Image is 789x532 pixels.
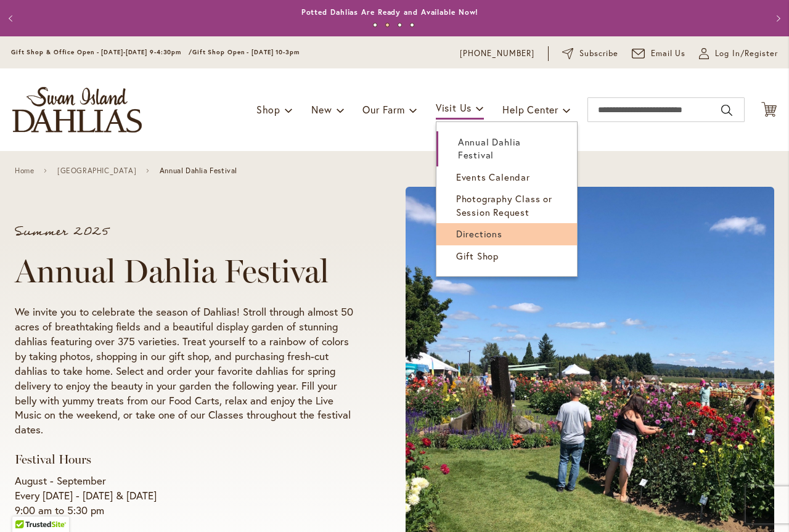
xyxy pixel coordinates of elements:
[301,7,479,17] a: Potted Dahlias Are Ready and Available Now!
[15,452,359,467] h3: Festival Hours
[362,103,404,116] span: Our Farm
[15,473,359,518] p: August - September Every [DATE] - [DATE] & [DATE] 9:00 am to 5:30 pm
[385,23,390,27] button: 2 of 4
[632,47,686,60] a: Email Us
[579,47,618,60] span: Subscribe
[256,103,280,116] span: Shop
[15,166,34,175] a: Home
[715,47,778,60] span: Log In/Register
[456,192,552,218] span: Photography Class or Session Request
[502,103,558,116] span: Help Center
[160,166,237,175] span: Annual Dahlia Festival
[410,23,414,27] button: 4 of 4
[15,305,359,438] p: We invite you to celebrate the season of Dahlias! Stroll through almost 50 acres of breathtaking ...
[373,23,377,27] button: 1 of 4
[456,227,502,240] span: Directions
[436,101,472,114] span: Visit Us
[15,226,359,238] p: Summer 2025
[764,6,789,31] button: Next
[562,47,618,60] a: Subscribe
[12,87,142,133] a: store logo
[456,171,530,183] span: Events Calendar
[458,136,521,161] span: Annual Dahlia Festival
[11,48,192,56] span: Gift Shop & Office Open - [DATE]-[DATE] 9-4:30pm /
[456,250,499,262] span: Gift Shop
[460,47,534,60] a: [PHONE_NUMBER]
[398,23,402,27] button: 3 of 4
[699,47,778,60] a: Log In/Register
[651,47,686,60] span: Email Us
[57,166,136,175] a: [GEOGRAPHIC_DATA]
[192,48,300,56] span: Gift Shop Open - [DATE] 10-3pm
[15,253,359,290] h1: Annual Dahlia Festival
[311,103,332,116] span: New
